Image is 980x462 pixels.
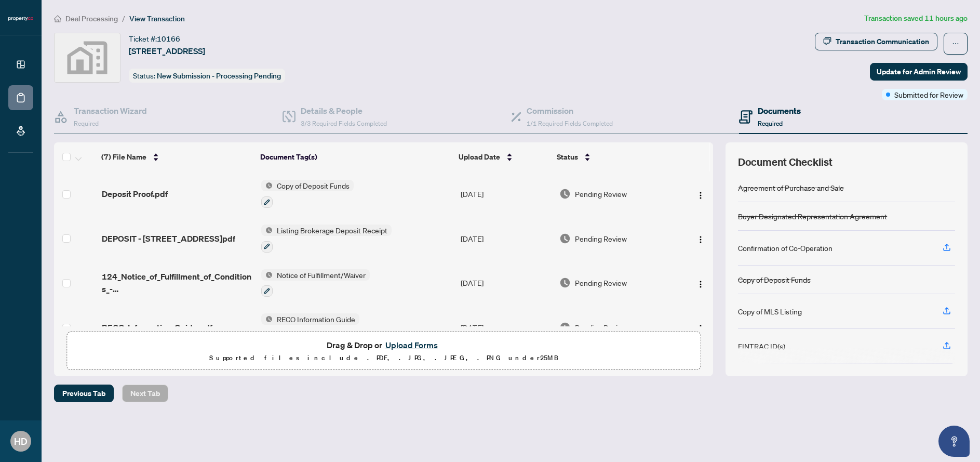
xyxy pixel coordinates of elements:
span: Deal Processing [65,14,118,23]
div: Status: [129,69,285,83]
span: Document Checklist [738,155,833,169]
div: Copy of MLS Listing [738,306,802,317]
div: Ticket #: [129,33,180,45]
th: Status [553,142,675,171]
button: Open asap [938,426,970,457]
img: Document Status [559,277,571,288]
button: Status IconRECO Information Guide [261,313,359,341]
div: Buyer Designated Representation Agreement [738,210,887,222]
span: 10166 [157,34,180,44]
img: Logo [696,235,705,244]
button: Update for Admin Review [870,63,968,81]
img: Logo [696,191,705,200]
div: Transaction Communication [836,33,929,50]
span: Copy of Deposit Funds [273,180,354,191]
span: [STREET_ADDRESS] [129,45,205,57]
span: ellipsis [952,40,959,47]
span: Pending Review [575,188,627,200]
span: Listing Brokerage Deposit Receipt [273,225,392,236]
span: Previous Tab [62,385,105,402]
button: Logo [692,230,709,247]
button: Logo [692,274,709,291]
span: Status [557,151,578,163]
img: svg%3e [55,33,120,82]
span: 1/1 Required Fields Completed [527,120,613,127]
span: DEPOSIT - [STREET_ADDRESS]pdf [102,232,235,245]
span: Drag & Drop orUpload FormsSupported files include .PDF, .JPG, .JPEG, .PNG under25MB [67,332,700,371]
td: [DATE] [457,171,555,216]
span: HD [14,434,28,448]
span: Pending Review [575,322,627,333]
button: Status IconCopy of Deposit Funds [261,180,354,208]
img: Status Icon [261,225,273,236]
th: Document Tag(s) [256,142,454,171]
img: Document Status [559,188,571,200]
button: Next Tab [122,385,168,402]
span: Update for Admin Review [877,63,961,80]
button: Status IconListing Brokerage Deposit Receipt [261,225,392,253]
th: Upload Date [454,142,553,171]
img: Logo [696,280,705,288]
img: Status Icon [261,180,273,191]
span: Pending Review [575,233,627,244]
img: Logo [696,324,705,333]
span: RECO Information Guide [273,313,359,325]
div: Agreement of Purchase and Sale [738,182,844,193]
span: Submitted for Review [894,89,963,100]
div: Copy of Deposit Funds [738,274,811,285]
span: Required [758,120,783,127]
button: Logo [692,319,709,336]
h4: Commission [527,104,613,117]
img: logo [8,16,33,22]
button: Status IconNotice of Fulfillment/Waiver [261,269,370,297]
span: Deposit Proof.pdf [102,188,168,200]
span: Drag & Drop or [327,338,441,352]
button: Logo [692,186,709,202]
p: Supported files include .PDF, .JPG, .JPEG, .PNG under 25 MB [73,352,694,364]
button: Transaction Communication [815,33,937,50]
img: Status Icon [261,313,273,325]
td: [DATE] [457,261,555,306]
th: (7) File Name [97,142,256,171]
span: Notice of Fulfillment/Waiver [273,269,370,281]
img: Status Icon [261,269,273,281]
img: Document Status [559,233,571,244]
li: / [122,12,125,24]
span: 124_Notice_of_Fulfillment_of_Conditions_-_Agreement_of_Purchase_and_Sale_-_A_-_PropTx-[PERSON_NAM... [102,270,253,295]
span: View Transaction [129,14,185,23]
span: Pending Review [575,277,627,288]
img: Document Status [559,322,571,333]
div: FINTRAC ID(s) [738,340,785,352]
span: New Submission - Processing Pending [157,71,281,81]
h4: Transaction Wizard [74,104,147,117]
article: Transaction saved 11 hours ago [864,12,968,24]
button: Upload Forms [382,338,441,352]
td: [DATE] [457,216,555,261]
h4: Documents [758,104,801,117]
span: RECO-Information-Guide.pdf [102,321,212,334]
span: home [54,15,61,22]
td: [DATE] [457,305,555,350]
div: Confirmation of Co-Operation [738,242,833,254]
span: Upload Date [459,151,500,163]
span: Required [74,120,99,127]
h4: Details & People [301,104,387,117]
span: (7) File Name [101,151,146,163]
button: Previous Tab [54,385,114,402]
span: 3/3 Required Fields Completed [301,120,387,127]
